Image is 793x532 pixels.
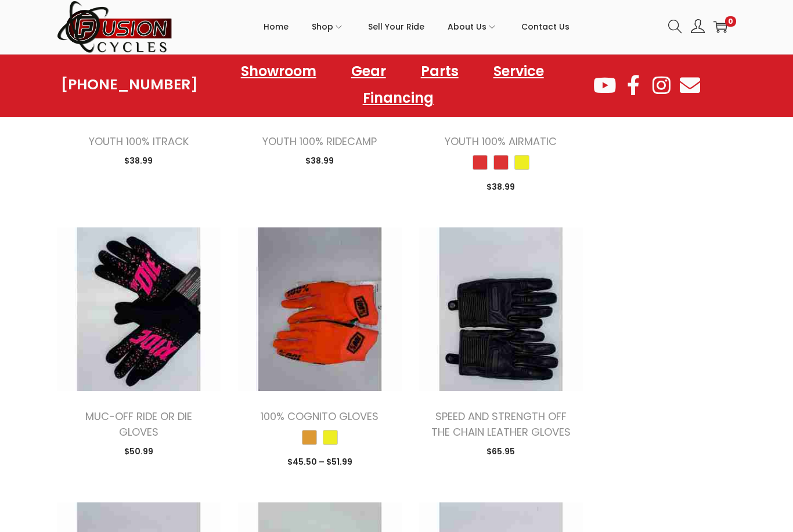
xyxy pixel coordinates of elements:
[312,1,345,53] a: Shop
[368,12,424,41] span: Sell Your Ride
[482,58,556,85] a: Service
[124,155,129,167] span: $
[409,58,470,85] a: Parts
[486,446,492,457] span: $
[264,1,289,53] a: Home
[261,409,379,424] a: 100% COGNITO GLOVES
[319,456,325,468] span: –
[368,1,424,53] a: Sell Your Ride
[521,1,569,53] a: Contact Us
[445,134,557,149] a: YOUTH 100% AIRMATIC
[486,446,515,457] span: 65.95
[448,12,486,41] span: About Us
[521,12,569,41] span: Contact Us
[431,409,571,439] a: SPEED AND STRENGTH OFF THE CHAIN LEATHER GLOVES
[351,85,445,111] a: Financing
[61,77,198,93] a: [PHONE_NUMBER]
[124,446,153,457] span: 50.99
[312,12,333,41] span: Shop
[262,134,377,149] a: YOUTH 100% RIDECAMP
[305,155,334,167] span: 38.99
[198,58,592,111] nav: Menu
[229,58,328,85] a: Showroom
[287,456,293,468] span: $
[264,12,289,41] span: Home
[340,58,398,85] a: Gear
[124,446,129,457] span: $
[287,456,317,468] span: 45.50
[713,20,727,34] a: 0
[124,155,153,167] span: 38.99
[173,1,659,53] nav: Primary navigation
[305,155,311,167] span: $
[89,134,189,149] a: YOUTH 100% ITRACK
[486,181,492,193] span: $
[448,1,498,53] a: About Us
[486,181,515,193] span: 38.99
[85,409,192,439] a: MUC-OFF RIDE OR DIE GLOVES
[326,456,331,468] span: $
[326,456,352,468] span: 51.99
